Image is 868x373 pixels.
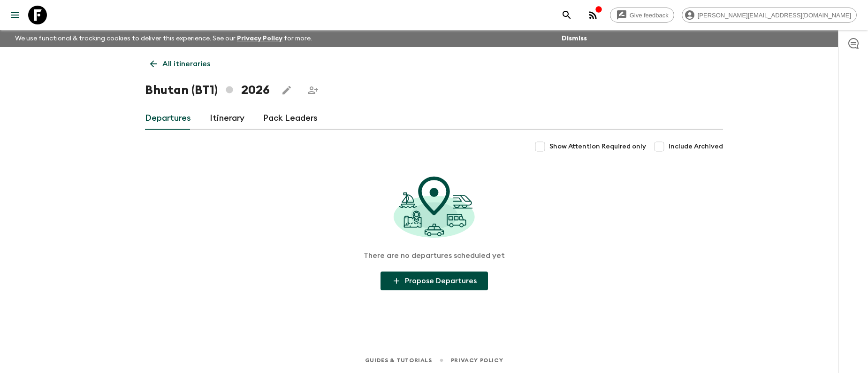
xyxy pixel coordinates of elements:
[559,32,589,45] button: Dismiss
[263,107,318,130] a: Pack Leaders
[277,81,296,100] button: Edit this itinerary
[669,142,723,151] span: Include Archived
[145,107,191,130] a: Departures
[364,251,505,260] p: There are no departures scheduled yet
[145,54,215,73] a: All itineraries
[549,142,646,151] span: Show Attention Required only
[210,107,244,130] a: Itinerary
[162,58,210,70] p: All itineraries
[381,272,488,290] button: Propose Departures
[6,6,24,24] button: menu
[304,81,322,100] span: Share this itinerary
[11,30,316,47] p: We use functional & tracking cookies to deliver this experience. See our for more.
[682,8,857,23] div: [PERSON_NAME][EMAIL_ADDRESS][DOMAIN_NAME]
[610,8,674,23] a: Give feedback
[451,355,503,365] a: Privacy Policy
[693,12,856,19] span: [PERSON_NAME][EMAIL_ADDRESS][DOMAIN_NAME]
[557,6,576,24] button: search adventures
[365,355,432,365] a: Guides & Tutorials
[145,81,270,100] h1: Bhutan (BT1) 2026
[237,35,282,42] a: Privacy Policy
[624,12,674,19] span: Give feedback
